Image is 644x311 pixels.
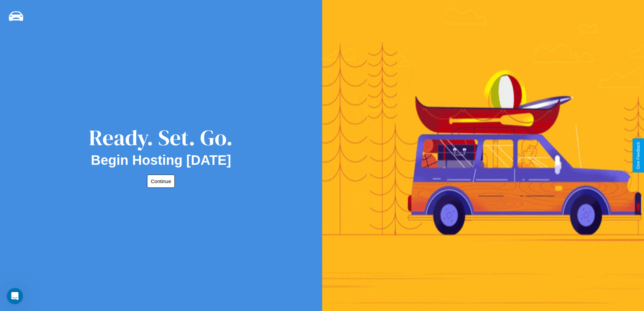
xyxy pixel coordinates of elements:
div: Ready. Set. Go. [89,123,233,153]
h2: Begin Hosting [DATE] [91,153,231,168]
button: Continue [147,175,175,188]
iframe: Intercom live chat [7,288,23,304]
div: Give Feedback [636,142,641,169]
